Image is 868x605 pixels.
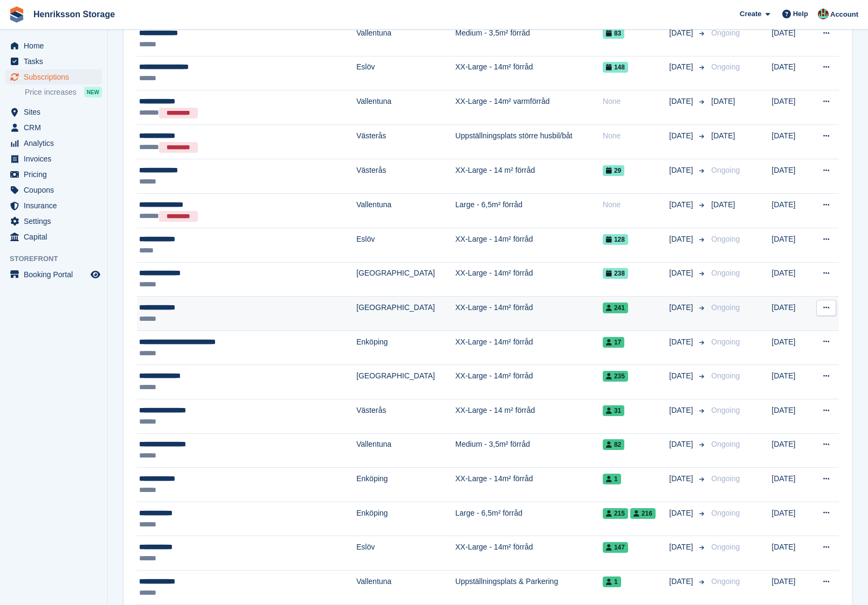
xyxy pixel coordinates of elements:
td: Large - 6,5m² förråd [456,193,603,228]
td: XX-Large - 14m² förråd [456,468,603,502]
span: [DATE] [669,302,695,313]
div: None [603,199,669,210]
td: [GEOGRAPHIC_DATA] [356,365,456,399]
span: [DATE] [669,576,695,587]
span: Subscriptions [24,69,88,85]
span: Tasks [24,54,88,69]
td: [DATE] [771,159,810,194]
span: Ongoing [711,337,740,346]
td: [DATE] [771,297,810,331]
td: Eslöv [356,228,456,263]
td: [DATE] [771,365,810,399]
td: Västerås [356,399,456,434]
td: [DATE] [771,228,810,263]
span: Pricing [24,167,88,182]
td: Enköping [356,502,456,536]
span: [DATE] [669,439,695,450]
td: [DATE] [771,502,810,536]
a: Henriksson Storage [29,5,119,23]
span: Ongoing [711,440,740,448]
span: Ongoing [711,406,740,414]
td: XX-Large - 14m² förråd [456,228,603,263]
span: [DATE] [669,96,695,107]
td: XX-Large - 14m² förråd [456,536,603,571]
td: Vallentuna [356,433,456,468]
span: Invoices [24,151,88,166]
span: Ongoing [711,166,740,174]
div: None [603,96,669,107]
span: 238 [603,268,628,279]
span: Coupons [24,182,88,198]
span: Ongoing [711,235,740,243]
span: [DATE] [669,234,695,245]
td: [DATE] [771,22,810,57]
span: 235 [603,371,628,382]
td: [DATE] [771,468,810,502]
span: Ongoing [711,474,740,483]
span: [DATE] [669,130,695,142]
a: menu [5,136,102,151]
span: 1 [603,474,621,484]
td: [DATE] [771,433,810,468]
span: 17 [603,337,624,348]
span: [DATE] [711,97,735,105]
span: 83 [603,28,624,39]
td: Eslöv [356,56,456,90]
span: 216 [630,508,656,519]
a: menu [5,267,102,282]
td: [DATE] [771,56,810,90]
span: Ongoing [711,509,740,517]
span: [DATE] [669,61,695,73]
a: menu [5,120,102,135]
td: Medium - 3,5m² förråd [456,433,603,468]
span: Price increases [25,87,77,97]
td: XX-Large - 14m² förråd [456,56,603,90]
td: Västerås [356,125,456,159]
a: menu [5,38,102,53]
td: [DATE] [771,536,810,571]
td: Vallentuna [356,22,456,57]
td: [GEOGRAPHIC_DATA] [356,297,456,331]
span: Help [793,9,808,19]
td: XX-Large - 14m² varmförråd [456,90,603,125]
td: Uppställningsplats & Parkering [456,570,603,604]
td: [DATE] [771,262,810,297]
img: stora-icon-8386f47178a22dfd0bd8f6a31ec36ba5ce8667c1dd55bd0f319d3a0aa187defe.svg [9,6,25,23]
span: Ongoing [711,577,740,586]
span: Ongoing [711,371,740,380]
td: XX-Large - 14 m² förråd [456,159,603,194]
td: Uppställningsplats större husbil/båt [456,125,603,159]
span: [DATE] [669,370,695,382]
a: menu [5,214,102,229]
td: [DATE] [771,90,810,125]
span: Ongoing [711,29,740,37]
span: [DATE] [711,200,735,209]
td: [DATE] [771,399,810,434]
td: XX-Large - 14m² förråd [456,330,603,365]
a: menu [5,104,102,119]
span: 82 [603,439,624,450]
a: menu [5,69,102,85]
span: Account [830,9,858,20]
td: Enköping [356,468,456,502]
span: 148 [603,62,628,73]
a: Price increases NEW [25,86,102,98]
span: Ongoing [711,543,740,551]
a: menu [5,151,102,166]
td: Vallentuna [356,90,456,125]
span: [DATE] [669,199,695,210]
td: Medium - 3,5m² förråd [456,22,603,57]
span: Ongoing [711,303,740,312]
span: Create [740,9,761,19]
span: 1 [603,576,621,587]
span: [DATE] [669,268,695,279]
td: XX-Large - 14m² förråd [456,262,603,297]
a: menu [5,54,102,69]
td: [DATE] [771,570,810,604]
td: Vallentuna [356,570,456,604]
span: 215 [603,508,628,519]
a: menu [5,182,102,198]
span: Capital [24,229,88,244]
span: [DATE] [669,165,695,176]
span: Booking Portal [24,267,88,282]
